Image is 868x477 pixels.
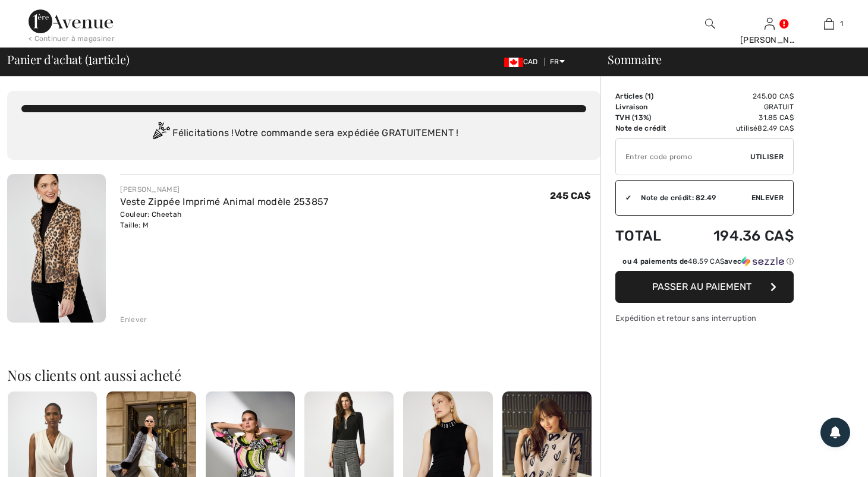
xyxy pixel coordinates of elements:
[120,209,328,230] div: Couleur: Cheetah Taille: M
[616,192,631,203] div: ✔
[7,53,130,65] span: Panier d'achat ( article)
[615,91,684,102] td: Articles ( )
[504,58,543,66] span: CAD
[688,257,724,266] span: 48.59 CA$
[631,192,751,203] div: Note de crédit: 82.49
[800,17,858,31] a: 1
[684,112,794,123] td: 31.85 CA$
[616,139,750,175] input: Code promo
[765,17,775,31] img: Mes infos
[652,281,751,292] span: Passer au paiement
[615,123,684,134] td: Note de crédit
[622,256,794,267] div: ou 4 paiements de avec
[21,122,586,146] div: Félicitations ! Votre commande sera expédiée GRATUITEMENT !
[615,312,794,324] div: Expédition et retour sans interruption
[615,271,794,303] button: Passer au paiement
[741,256,784,267] img: Sezzle
[120,196,328,207] a: Veste Zippée Imprimé Animal modèle 253857
[757,124,794,132] span: 82.49 CA$
[740,34,798,46] div: [PERSON_NAME]
[7,174,106,323] img: Veste Zippée Imprimé Animal modèle 253857
[149,122,172,146] img: Congratulation2.svg
[684,102,794,112] td: Gratuit
[750,151,784,162] span: Utiliser
[684,123,794,134] td: utilisé
[593,53,861,65] div: Sommaire
[615,112,684,123] td: TVH (13%)
[550,58,565,66] span: FR
[88,50,92,66] span: 1
[615,216,684,256] td: Total
[840,18,843,29] span: 1
[705,17,715,31] img: recherche
[824,17,834,31] img: Mon panier
[684,216,794,256] td: 194.36 CA$
[29,33,115,44] div: < Continuer à magasiner
[550,190,591,201] span: 245 CA$
[647,92,651,100] span: 1
[615,102,684,112] td: Livraison
[615,256,794,271] div: ou 4 paiements de48.59 CA$avecSezzle Cliquez pour en savoir plus sur Sezzle
[504,58,523,67] img: Canadian Dollar
[120,184,328,195] div: [PERSON_NAME]
[29,10,113,33] img: 1ère Avenue
[120,314,147,325] div: Enlever
[684,91,794,102] td: 245.00 CA$
[7,368,600,382] h2: Nos clients ont aussi acheté
[765,18,775,29] a: Se connecter
[751,192,784,203] span: Enlever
